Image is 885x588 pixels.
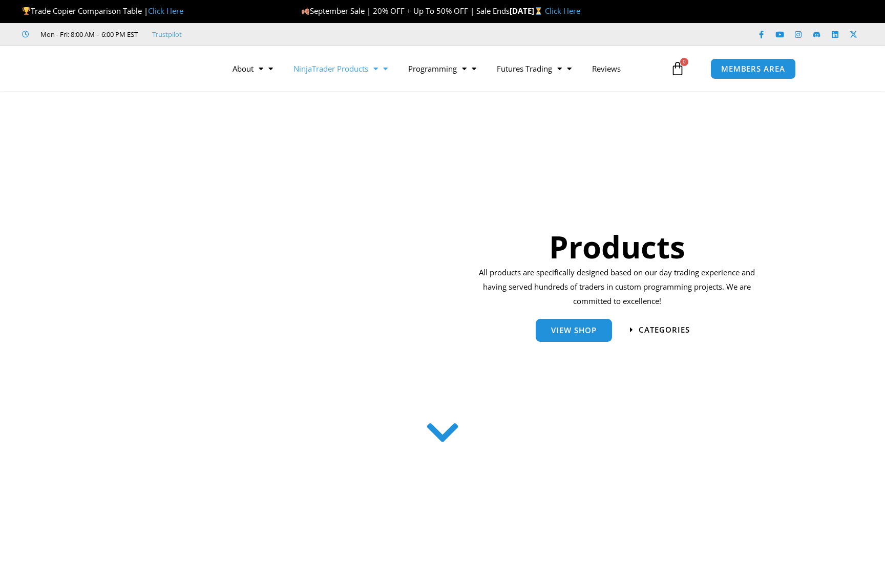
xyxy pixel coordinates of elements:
[152,28,182,40] a: Trustpilot
[222,57,668,80] nav: Menu
[475,225,758,268] h1: Products
[680,58,688,66] span: 0
[283,57,398,80] a: NinjaTrader Products
[582,57,631,80] a: Reviews
[22,6,183,16] span: Trade Copier Comparison Table |
[301,6,510,16] span: September Sale | 20% OFF + Up To 50% OFF | Sale Ends
[545,6,580,16] a: Click Here
[655,54,700,83] a: 0
[710,58,796,79] a: MEMBERS AREA
[721,65,785,73] span: MEMBERS AREA
[302,7,309,15] img: 🍂
[551,326,597,334] span: View Shop
[38,28,138,40] span: Mon - Fri: 8:00 AM – 6:00 PM EST
[487,57,582,80] a: Futures Trading
[148,6,183,16] a: Click Here
[639,326,690,334] span: categories
[510,6,545,16] strong: [DATE]
[536,319,612,342] a: View Shop
[23,7,30,15] img: 🏆
[398,57,487,80] a: Programming
[535,7,542,15] img: ⏳
[148,142,420,402] img: ProductsSection scaled | Affordable Indicators – NinjaTrader
[630,326,690,334] a: categories
[222,57,283,80] a: About
[475,266,758,309] p: All products are specifically designed based on our day trading experience and having served hund...
[76,50,186,87] img: LogoAI | Affordable Indicators – NinjaTrader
